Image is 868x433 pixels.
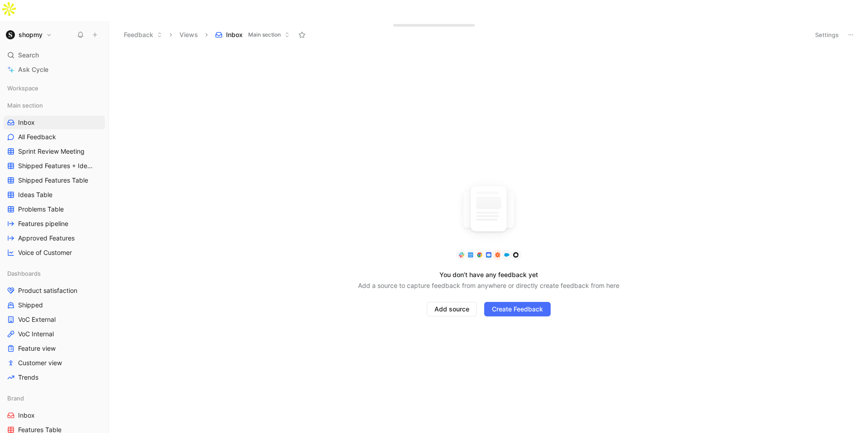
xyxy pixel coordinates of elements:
[4,231,105,245] a: Approved Features
[4,116,105,129] a: Inbox
[248,30,281,39] span: Main section
[18,147,85,156] span: Sprint Review Meeting
[18,248,72,257] span: Voice of Customer
[92,329,101,339] button: View actions
[92,219,101,228] button: View actions
[4,188,105,202] a: Ideas Table
[18,190,52,199] span: Ideas Table
[434,304,469,315] span: Add source
[18,132,56,141] span: All Feedback
[19,31,42,39] h1: shopmy
[492,304,543,315] span: Create Feedback
[92,248,101,257] button: View actions
[4,174,105,187] a: Shipped Features Table
[4,145,105,158] a: Sprint Review Meeting
[175,28,202,42] button: Views
[18,358,62,367] span: Customer view
[92,358,101,367] button: View actions
[4,409,105,422] a: Inbox
[7,394,24,403] span: Brand
[4,63,105,76] a: Ask Cycle
[4,217,105,231] a: Features pipeline
[92,132,101,141] button: View actions
[92,147,101,156] button: View actions
[18,315,56,324] span: VoC External
[92,315,101,324] button: View actions
[18,373,38,382] span: Trends
[92,344,101,353] button: View actions
[18,234,75,243] span: Approved Features
[92,301,101,310] button: View actions
[484,302,551,316] button: Create Feedback
[18,219,68,228] span: Features pipeline
[4,81,105,95] div: Workspace
[18,118,35,127] span: Inbox
[211,28,294,42] button: InboxMain section
[6,30,15,39] img: shopmy
[439,269,538,280] div: You don’t have any feedback yet
[18,301,43,310] span: Shipped
[18,205,64,214] span: Problems Table
[226,30,243,39] span: Inbox
[18,286,77,295] span: Product satisfaction
[358,280,619,291] div: Add a source to capture feedback from anywhere or directly create feedback from here
[92,373,101,382] button: View actions
[4,267,105,280] div: Dashboards
[18,176,88,185] span: Shipped Features Table
[4,342,105,355] a: Feature view
[399,26,441,29] div: Docs, images, videos, audio files, links & more
[120,28,166,42] button: Feedback
[4,327,105,341] a: VoC Internal
[18,329,54,339] span: VoC Internal
[18,50,39,61] span: Search
[7,101,43,110] span: Main section
[4,246,105,259] a: Voice of Customer
[7,269,41,278] span: Dashboards
[4,130,105,144] a: All Feedback
[399,22,441,25] div: Drop anything here to capture feedback
[92,234,101,243] button: View actions
[18,411,35,420] span: Inbox
[427,302,477,316] button: Add source
[4,99,105,112] div: Main section
[4,284,105,297] a: Product satisfaction
[7,84,38,93] span: Workspace
[4,371,105,384] a: Trends
[18,161,94,170] span: Shipped Features + Ideas Table
[92,205,101,214] button: View actions
[4,298,105,312] a: Shipped
[4,202,105,216] a: Problems Table
[4,267,105,384] div: DashboardsProduct satisfactionShippedVoC ExternalVoC InternalFeature viewCustomer viewTrends
[4,28,54,41] button: shopmyshopmy
[18,64,48,75] span: Ask Cycle
[476,192,501,221] img: union-DK3My0bZ.svg
[4,99,105,259] div: Main sectionInboxAll FeedbackSprint Review MeetingShipped Features + Ideas TableShipped Features ...
[92,190,101,199] button: View actions
[18,344,56,353] span: Feature view
[4,356,105,370] a: Customer view
[92,118,101,127] button: View actions
[92,176,101,185] button: View actions
[4,159,105,173] a: Shipped Features + Ideas Table
[92,411,101,420] button: View actions
[94,161,103,170] button: View actions
[4,313,105,326] a: VoC External
[92,286,101,295] button: View actions
[4,391,105,405] div: Brand
[4,48,105,62] div: Search
[811,28,843,41] button: Settings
